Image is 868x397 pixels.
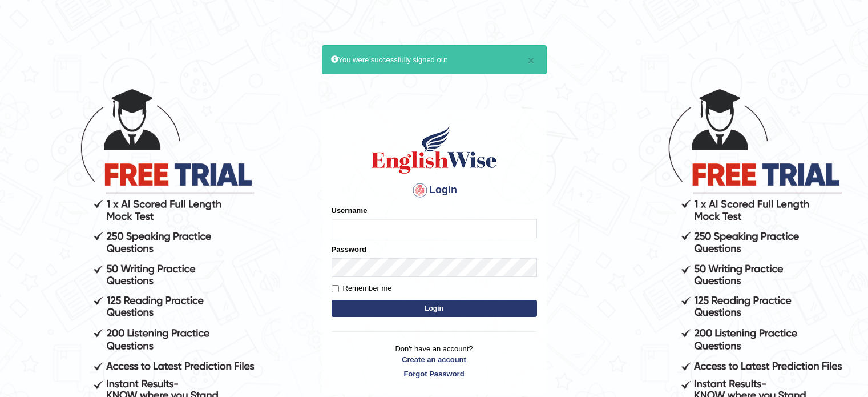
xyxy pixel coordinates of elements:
a: Create an account [332,354,537,365]
a: Forgot Password [332,368,537,379]
h4: Login [332,181,537,199]
label: Username [332,205,368,216]
p: Don't have an account? [332,343,537,379]
button: × [527,54,534,66]
label: Remember me [332,283,392,294]
div: You were successfully signed out [322,45,547,74]
input: Remember me [332,285,339,292]
label: Password [332,244,366,255]
button: Login [332,300,537,317]
img: Logo of English Wise sign in for intelligent practice with AI [369,124,499,175]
